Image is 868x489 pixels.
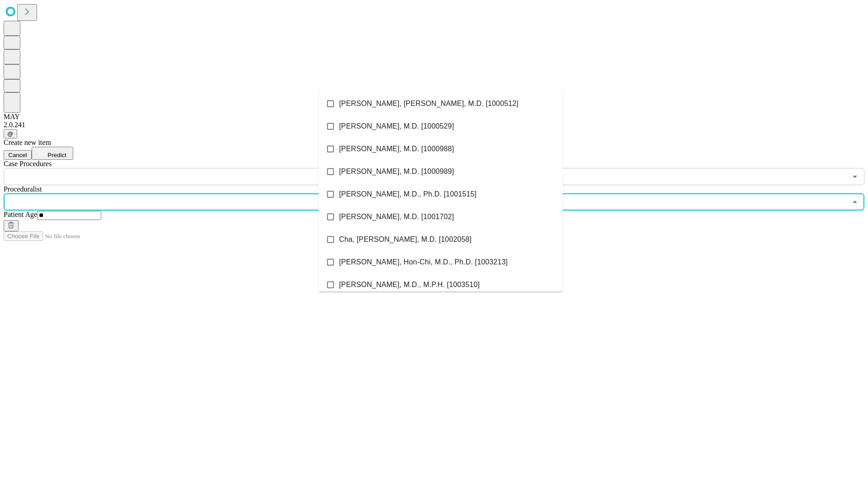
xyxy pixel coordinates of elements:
[4,113,864,121] div: MAY
[4,150,32,160] button: Cancel
[339,144,454,154] span: [PERSON_NAME], M.D. [1000988]
[4,160,52,168] span: Scheduled Procedure
[339,166,454,177] span: [PERSON_NAME], M.D. [1000989]
[4,185,42,193] span: Proceduralist
[32,147,73,160] button: Predict
[7,130,14,137] span: @
[339,211,454,222] span: [PERSON_NAME], M.D. [1001702]
[339,189,476,200] span: [PERSON_NAME], M.D., Ph.D. [1001515]
[849,170,861,183] button: Open
[4,211,37,218] span: Patient Age
[339,234,472,245] span: Cha, [PERSON_NAME], M.D. [1002058]
[339,279,480,290] span: [PERSON_NAME], M.D., M.P.H. [1003510]
[339,257,508,268] span: [PERSON_NAME], Hon-Chi, M.D., Ph.D. [1003213]
[339,121,454,132] span: [PERSON_NAME], M.D. [1000529]
[4,139,51,146] span: Create new item
[849,196,861,208] button: Close
[4,121,864,129] div: 2.0.241
[4,129,17,139] button: @
[339,98,519,109] span: [PERSON_NAME], [PERSON_NAME], M.D. [1000512]
[8,152,27,158] span: Cancel
[47,152,66,158] span: Predict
